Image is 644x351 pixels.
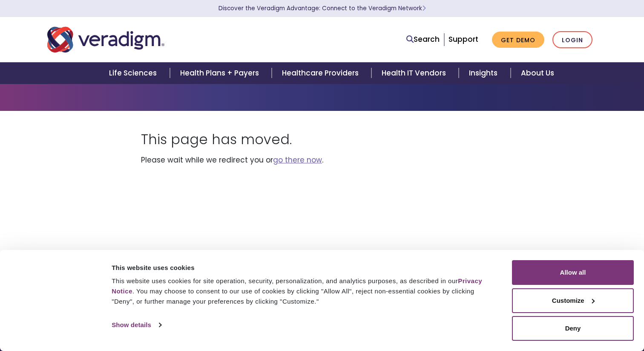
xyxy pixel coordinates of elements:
[141,154,503,166] p: Please wait while we redirect you or .
[47,26,164,54] img: Veradigm logo
[448,34,478,44] a: Support
[371,62,459,84] a: Health IT Vendors
[512,316,634,341] button: Deny
[511,62,564,84] a: About Us
[112,263,493,273] div: This website uses cookies
[406,34,440,45] a: Search
[552,31,592,49] a: Login
[170,62,272,84] a: Health Plans + Payers
[99,62,170,84] a: Life Sciences
[492,32,544,48] a: Get Demo
[512,288,634,313] button: Customize
[141,131,503,148] h1: This page has moved.
[272,62,371,84] a: Healthcare Providers
[218,4,426,12] a: Discover the Veradigm Advantage: Connect to the Veradigm NetworkLearn More
[273,155,322,165] a: go there now
[422,4,426,12] span: Learn More
[459,62,510,84] a: Insights
[112,276,493,307] div: This website uses cookies for site operation, security, personalization, and analytics purposes, ...
[112,319,161,331] a: Show details
[512,260,634,285] button: Allow all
